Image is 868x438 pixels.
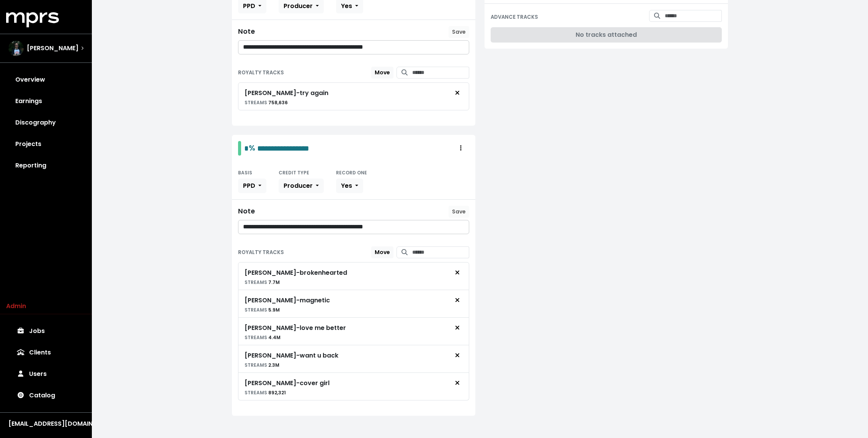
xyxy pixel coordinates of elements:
[257,144,309,152] span: Edit value
[245,99,267,106] span: STREAMS
[249,143,255,153] span: %
[245,389,286,396] small: 892,321
[238,169,252,176] small: BASIS
[245,268,347,277] div: [PERSON_NAME] - brokenhearted
[449,321,466,335] button: Remove royalty target
[6,342,86,363] a: Clients
[8,41,24,56] img: The selected account / producer
[245,362,279,368] small: 2.3M
[279,179,324,193] button: Producer
[238,249,284,256] small: ROYALTY TRACKS
[491,13,538,21] small: ADVANCE TRACKS
[284,2,313,10] span: Producer
[412,246,469,258] input: Search for tracks by title and link them to this royalty
[6,320,86,342] a: Jobs
[412,67,469,79] input: Search for tracks by title and link them to this royalty
[452,141,469,156] button: Royalty administration options
[6,112,86,133] a: Discography
[6,15,59,24] a: mprs logo
[238,207,255,215] div: Note
[245,307,280,313] small: 5.9M
[375,69,390,76] span: Move
[244,144,249,152] span: Edit value
[245,89,328,98] div: [PERSON_NAME] - try again
[6,419,86,429] button: [EMAIL_ADDRESS][DOMAIN_NAME]
[245,307,267,313] span: STREAMS
[336,169,367,176] small: RECORD ONE
[245,334,281,341] small: 4.4M
[245,323,346,333] div: [PERSON_NAME] - love me better
[341,181,352,190] span: Yes
[243,2,255,10] span: PPD
[245,362,267,368] span: STREAMS
[449,376,466,390] button: Remove royalty target
[375,248,390,256] span: Move
[449,266,466,280] button: Remove royalty target
[449,86,466,100] button: Remove royalty target
[245,99,288,106] small: 758,636
[6,90,86,112] a: Earnings
[245,351,338,360] div: [PERSON_NAME] - want u back
[6,133,86,155] a: Projects
[449,348,466,363] button: Remove royalty target
[449,293,466,308] button: Remove royalty target
[6,155,86,176] a: Reporting
[665,10,722,22] input: Search for tracks by title and link them to this advance
[245,334,267,341] span: STREAMS
[284,181,313,190] span: Producer
[279,169,309,176] small: CREDIT TYPE
[8,419,83,428] div: [EMAIL_ADDRESS][DOMAIN_NAME]
[6,363,86,385] a: Users
[491,27,722,43] div: No tracks attached
[245,279,280,285] small: 7.7M
[238,69,284,76] small: ROYALTY TRACKS
[243,181,255,190] span: PPD
[238,28,255,36] div: Note
[245,296,330,305] div: [PERSON_NAME] - magnetic
[238,179,266,193] button: PPD
[6,385,86,406] a: Catalog
[245,279,267,285] span: STREAMS
[341,2,352,10] span: Yes
[371,67,393,79] button: Move
[371,246,393,258] button: Move
[27,44,78,53] span: [PERSON_NAME]
[245,389,267,396] span: STREAMS
[6,69,86,90] a: Overview
[336,179,363,193] button: Yes
[245,379,330,388] div: [PERSON_NAME] - cover girl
